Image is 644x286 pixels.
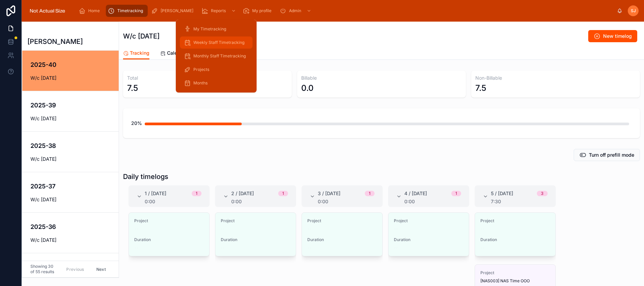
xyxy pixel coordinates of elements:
[289,8,301,14] span: Admin
[301,83,314,94] div: 0.0
[307,237,377,242] span: Duration
[307,226,311,232] span: --
[22,51,119,91] a: 2025-40W/c [DATE]
[123,47,149,60] a: Tracking
[480,237,550,242] span: Duration
[117,8,143,14] span: Timetracking
[278,5,315,17] a: Admin
[130,50,149,56] span: Tracking
[404,199,461,204] div: 0:00
[193,67,209,72] span: Projects
[27,5,68,16] img: App logo
[404,190,427,197] span: 4 / [DATE]
[491,199,548,204] div: 7:30
[180,63,253,76] a: Projects
[193,53,246,59] span: Monthly Staff Timetracking
[491,190,513,197] span: 5 / [DATE]
[455,191,457,196] div: 1
[131,116,142,130] div: 20%
[88,8,100,14] span: Home
[22,91,119,131] a: 2025-39W/c [DATE]
[480,278,530,284] span: [NAS003] NAS Time OOO
[134,237,204,242] span: Duration
[22,172,119,212] a: 2025-37W/c [DATE]
[221,226,225,232] span: --
[30,141,120,150] h4: 2025-38
[30,237,120,243] span: W/c [DATE]
[160,47,187,60] a: Calendar
[180,50,253,62] a: Monthly Staff Timetracking
[196,191,197,196] div: 1
[30,115,120,122] span: W/c [DATE]
[221,237,290,242] span: Duration
[318,190,340,197] span: 3 / [DATE]
[180,36,253,49] a: Weekly Staff Timetracking
[30,196,120,203] span: W/c [DATE]
[369,191,371,196] div: 1
[123,172,168,181] h1: Daily timelogs
[106,5,148,17] a: Timetracking
[307,245,311,251] span: --
[22,131,119,172] a: 2025-38W/c [DATE]
[480,226,484,232] span: --
[193,40,244,45] span: Weekly Staff Timetracking
[134,218,204,224] span: Project
[22,212,119,253] a: 2025-36W/c [DATE]
[589,152,634,158] span: Turn off prefill mode
[180,23,253,35] a: My Timetracking
[30,264,56,275] span: Showing 30 of 55 results
[180,77,253,89] a: Months
[145,199,201,204] div: 0:00
[307,218,377,224] span: Project
[30,156,120,162] span: W/c [DATE]
[231,199,288,204] div: 0:00
[282,191,284,196] div: 1
[127,83,138,94] div: 7.5
[588,30,637,42] button: New timelog
[123,31,160,41] h1: W/c [DATE]
[318,199,375,204] div: 0:00
[30,182,120,191] h4: 2025-37
[394,245,398,251] span: --
[475,75,636,81] h3: Non-Billable
[631,8,636,14] span: SJ
[394,237,463,242] span: Duration
[77,5,104,17] a: Home
[252,8,271,14] span: My profile
[199,5,239,17] a: Reports
[30,222,120,231] h4: 2025-36
[475,83,486,94] div: 7.5
[127,75,288,81] h3: Total
[193,26,226,32] span: My Timetracking
[241,5,276,17] a: My profile
[161,8,193,14] span: [PERSON_NAME]
[221,218,290,224] span: Project
[480,270,550,276] span: Project
[480,245,484,251] span: --
[541,191,544,196] div: 3
[211,8,226,14] span: Reports
[30,60,120,69] h4: 2025-40
[92,264,111,275] button: Next
[603,33,632,40] span: New timelog
[149,5,198,17] a: [PERSON_NAME]
[145,190,166,197] span: 1 / [DATE]
[301,75,462,81] h3: Billable
[394,226,398,232] span: --
[134,245,138,251] span: --
[394,218,463,224] span: Project
[193,80,208,86] span: Months
[30,75,120,81] span: W/c [DATE]
[221,245,225,251] span: --
[167,50,187,56] span: Calendar
[574,149,640,161] button: Turn off prefill mode
[134,226,138,232] span: --
[30,101,120,110] h4: 2025-39
[480,218,550,224] span: Project
[231,190,254,197] span: 2 / [DATE]
[73,3,617,18] div: scrollable content
[27,37,83,46] h1: [PERSON_NAME]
